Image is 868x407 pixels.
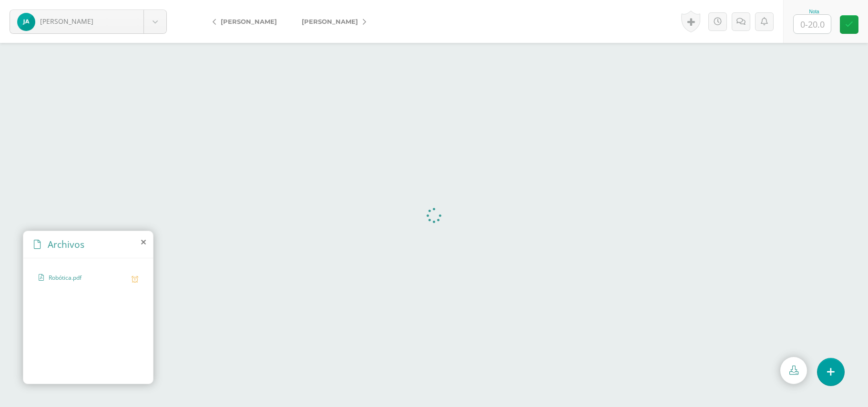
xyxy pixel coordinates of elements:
[289,10,374,33] a: [PERSON_NAME]
[17,13,35,31] img: 836b82fa8b1c43866acb93823a154aea.png
[302,18,358,25] span: [PERSON_NAME]
[141,238,146,246] i: close
[793,9,835,14] div: Nota
[49,274,127,283] span: Robótica.pdf
[205,10,289,33] a: [PERSON_NAME]
[794,15,831,33] input: 0-20.0
[10,10,166,33] a: [PERSON_NAME]
[221,18,277,25] span: [PERSON_NAME]
[40,17,93,26] span: [PERSON_NAME]
[48,238,84,251] span: Archivos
